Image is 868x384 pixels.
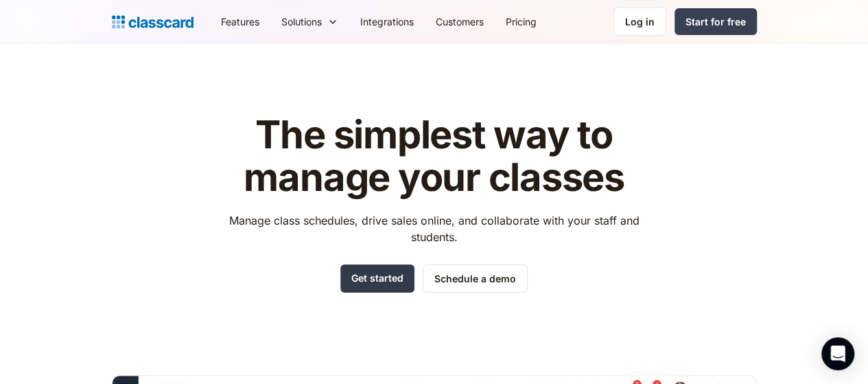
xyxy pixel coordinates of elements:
[495,6,548,37] a: Pricing
[423,264,528,293] a: Schedule a demo
[625,14,655,29] div: Log in
[112,12,193,32] a: Logo
[675,8,757,35] a: Start for free
[210,6,270,37] a: Features
[613,8,666,36] a: Log in
[281,14,322,29] div: Solutions
[216,114,652,199] h1: The simplest way to manage your classes
[425,6,495,37] a: Customers
[349,6,425,37] a: Integrations
[270,6,349,37] div: Solutions
[685,14,746,29] div: Start for free
[821,337,854,370] div: Open Intercom Messenger
[340,264,414,293] a: Get started
[216,212,652,245] p: Manage class schedules, drive sales online, and collaborate with your staff and students.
